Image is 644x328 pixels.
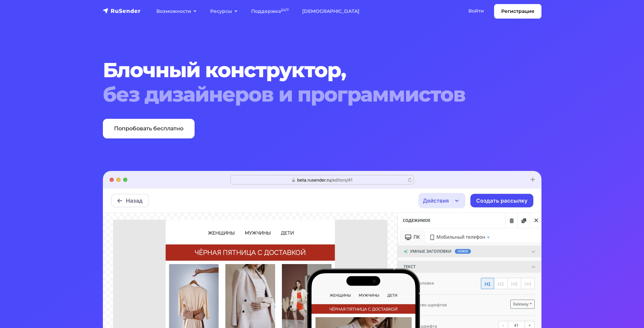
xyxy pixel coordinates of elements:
[244,4,295,18] a: Поддержка24/7
[150,4,203,18] a: Возможности
[103,119,195,138] a: Попробовать бесплатно
[103,58,504,107] h1: Блочный конструктор,
[281,8,289,12] sup: 24/7
[494,4,541,19] a: Регистрация
[103,7,141,14] img: RuSender
[462,4,491,18] a: Войти
[103,82,504,107] span: без дизайнеров и программистов
[203,4,244,18] a: Ресурсы
[295,4,366,18] a: [DEMOGRAPHIC_DATA]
